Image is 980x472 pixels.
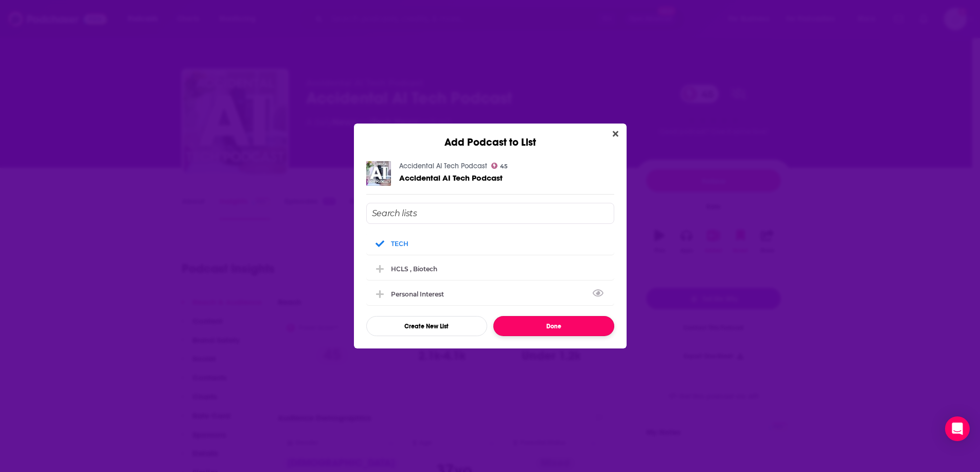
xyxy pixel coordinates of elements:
[391,240,408,248] div: TECH
[366,232,614,255] div: TECH
[609,128,622,141] button: Close
[500,164,508,169] span: 45
[366,283,614,305] div: Personal Interest
[399,173,503,183] span: Accidental AI Tech Podcast
[945,416,970,441] div: Open Intercom Messenger
[391,265,437,273] div: HCLS , Biotech
[366,316,487,336] button: Create New List
[491,163,508,169] a: 45
[391,290,450,298] div: Personal Interest
[366,257,614,280] div: HCLS , Biotech
[366,203,614,336] div: Add Podcast To List
[354,124,627,149] div: Add Podcast to List
[444,296,450,297] button: View Link
[399,162,487,170] a: Accidental AI Tech Podcast
[366,203,614,224] input: Search lists
[493,316,614,336] button: Done
[399,173,503,182] a: Accidental AI Tech Podcast
[366,161,391,186] img: Accidental AI Tech Podcast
